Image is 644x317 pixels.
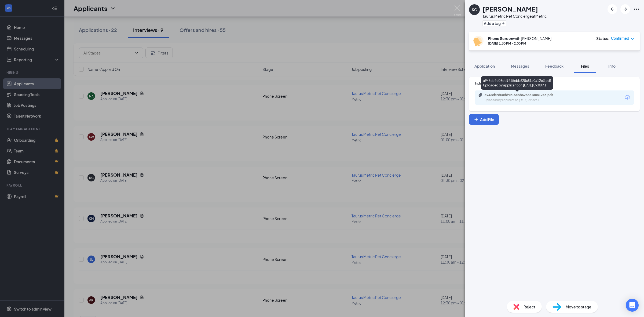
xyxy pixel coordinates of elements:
div: Status : [596,36,609,41]
svg: Download [624,94,631,101]
div: Taurus Metric Pet Concierge at Metric [482,13,547,19]
span: Move to stage [566,304,591,310]
svg: ArrowRight [622,6,628,12]
h1: [PERSON_NAME] [482,4,538,13]
span: Application [474,64,495,68]
svg: Ellipses [633,6,640,12]
div: with [PERSON_NAME] [488,36,551,41]
button: Add FilePlus [469,114,499,125]
button: ArrowLeftNew [608,4,617,14]
svg: ArrowLeftNew [609,6,616,12]
div: [DATE] 1:30 PM - 2:00 PM [488,41,551,46]
div: a946eb2d08dd9215ebb628c81a0a12e3.pdf [485,93,560,97]
span: Reject [524,304,535,310]
div: KC [472,7,477,12]
span: down [631,37,634,41]
svg: Paperclip [478,93,482,97]
button: PlusAdd a tag [482,20,506,26]
svg: Plus [502,22,505,25]
span: Info [608,64,616,68]
a: Paperclipa946eb2d08dd9215ebb628c81a0a12e3.pdfUploaded by applicant on [DATE] 09:00:41 [478,93,565,102]
span: Feedback [545,64,563,68]
span: Confirmed [611,36,629,41]
svg: Plus [474,117,479,122]
div: a946eb2d08dd9215ebb628c81a0a12e3.pdf Uploaded by applicant on [DATE] 09:00:41 [481,76,553,90]
button: ArrowRight [620,4,630,14]
span: Messages [511,64,529,68]
b: Phone Screen [488,36,513,41]
div: Uploaded by applicant on [DATE] 09:00:41 [485,98,565,102]
span: Files [581,64,589,68]
div: Indeed Resume [475,81,634,86]
div: Open Intercom Messenger [626,299,639,312]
